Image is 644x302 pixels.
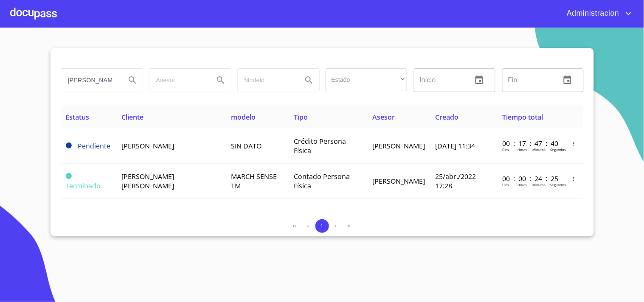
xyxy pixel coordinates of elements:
div: ​ [326,68,407,91]
span: Estatus [66,112,90,122]
span: SIN DATO [231,141,262,151]
input: search [149,69,207,92]
p: Segundos [550,182,566,187]
button: Search [211,70,231,90]
p: 00 : 00 : 24 : 25 [502,174,560,183]
button: account of current user [560,7,634,20]
span: [PERSON_NAME] [373,176,425,186]
p: Segundos [550,147,566,152]
input: search [61,69,119,92]
p: Minutos [532,182,546,187]
span: Terminado [66,181,101,190]
span: Terminado [66,173,72,179]
span: 25/abr./2022 17:28 [436,172,476,190]
span: Administracion [560,7,624,20]
span: MARCH SENSE TM [231,172,277,190]
span: Cliente [121,112,143,122]
span: Tipo [294,112,308,122]
button: 1 [315,219,329,233]
span: Contado Persona Física [294,172,350,190]
span: 1 [321,223,323,229]
p: 00 : 17 : 47 : 40 [502,139,560,148]
p: Horas [517,147,527,152]
span: [DATE] 11:34 [436,141,475,151]
button: Search [122,70,143,90]
span: Asesor [373,112,395,122]
span: Creado [436,112,459,122]
p: Dias [502,147,509,152]
input: search [238,69,295,92]
span: [PERSON_NAME] [PERSON_NAME] [121,172,174,190]
span: Pendiente [66,143,72,148]
span: modelo [231,112,256,122]
span: Pendiente [78,141,111,151]
span: [PERSON_NAME] [373,141,425,151]
p: Dias [502,182,509,187]
button: Search [299,70,319,90]
span: Crédito Persona Física [294,137,346,155]
span: Tiempo total [502,112,543,122]
p: Minutos [532,147,546,152]
p: Horas [517,182,527,187]
span: [PERSON_NAME] [121,141,174,151]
